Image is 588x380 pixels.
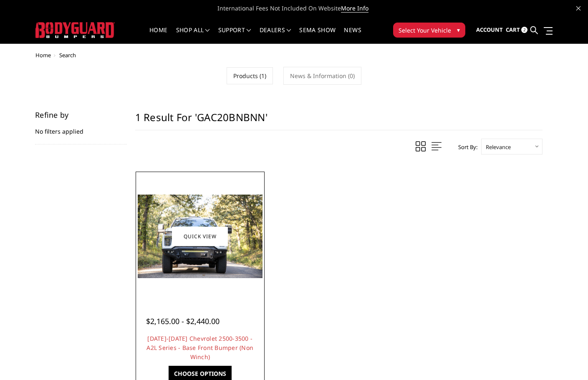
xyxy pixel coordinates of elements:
[454,141,477,153] label: Sort By:
[341,4,368,13] a: More Info
[506,19,527,41] a: Cart 2
[35,51,51,59] a: Home
[260,27,291,43] a: Dealers
[35,111,127,144] div: No filters applied
[521,27,527,33] span: 2
[299,27,336,43] a: SEMA Show
[476,26,503,33] span: Account
[283,67,361,85] a: News & Information (0)
[399,26,451,35] span: Select Your Vehicle
[146,316,220,326] span: $2,165.00 - $2,440.00
[59,51,76,59] span: Search
[218,27,251,43] a: Support
[146,334,253,361] a: [DATE]-[DATE] Chevrolet 2500-3500 - A2L Series - Base Front Bumper (Non Winch)
[227,67,273,84] a: Products (1)
[135,111,543,130] h1: 1 result for 'GAC20BNBNN'
[172,226,228,246] a: Quick view
[138,195,262,278] img: 2020 Chevrolet HD - Available in single light bar configuration only
[393,23,465,38] button: Select Your Vehicle
[138,174,262,299] a: 2020-2023 Chevrolet 2500-3500 - A2L Series - Base Front Bumper (Non Winch) 2020 Chevrolet HD - Av...
[476,19,503,41] a: Account
[35,111,127,119] h5: Refine by
[35,22,115,38] img: BODYGUARD BUMPERS
[176,27,210,43] a: shop all
[344,27,361,43] a: News
[149,27,167,43] a: Home
[506,26,520,33] span: Cart
[457,25,460,34] span: ▾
